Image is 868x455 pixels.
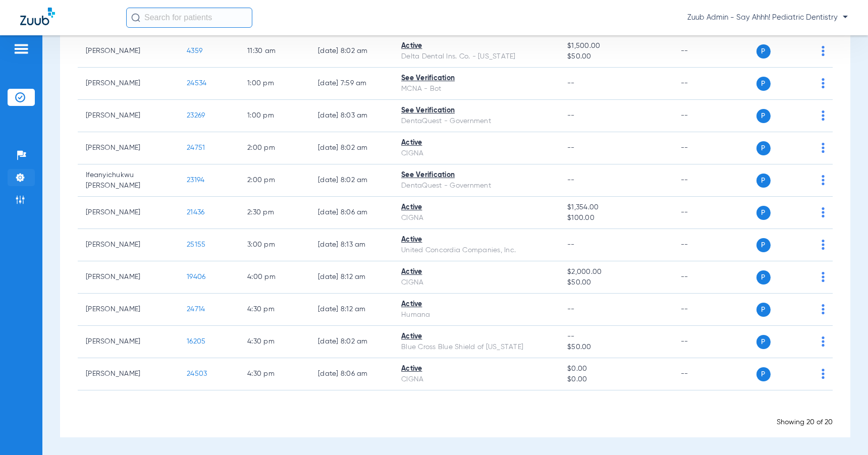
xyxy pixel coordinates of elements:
div: Active [401,331,551,342]
span: 23269 [187,112,205,119]
td: -- [673,164,741,197]
div: Active [401,364,551,374]
div: Active [401,235,551,245]
div: See Verification [401,105,551,116]
div: DentaQuest - Government [401,181,551,191]
div: DentaQuest - Government [401,116,551,127]
td: 4:00 PM [239,261,310,294]
td: 2:00 PM [239,164,310,197]
td: [DATE] 8:03 AM [310,100,393,132]
div: CIGNA [401,374,551,385]
span: 23194 [187,177,204,184]
td: [DATE] 8:02 AM [310,35,393,68]
td: 2:00 PM [239,132,310,164]
td: 1:00 PM [239,100,310,132]
div: CIGNA [401,277,551,288]
td: [PERSON_NAME] [78,358,179,390]
span: $2,000.00 [567,267,664,277]
span: P [756,270,771,285]
span: 24534 [187,80,206,87]
img: group-dot-blue.svg [822,304,825,314]
span: -- [567,331,664,342]
td: -- [673,261,741,294]
span: P [756,174,771,188]
td: 2:30 PM [239,197,310,229]
span: 19406 [187,273,205,280]
span: 21436 [187,209,204,216]
img: group-dot-blue.svg [822,110,825,121]
td: 11:30 AM [239,35,310,68]
div: MCNA - Bot [401,84,551,94]
span: -- [567,306,575,313]
td: [DATE] 8:06 AM [310,358,393,390]
td: 4:30 PM [239,326,310,358]
td: [DATE] 8:12 AM [310,294,393,326]
div: Active [401,41,551,51]
img: group-dot-blue.svg [822,175,825,185]
span: P [756,238,771,252]
span: Zuub Admin - Say Ahhh! Pediatric Dentistry [687,13,848,23]
span: P [756,109,771,123]
td: [PERSON_NAME] [78,197,179,229]
div: Active [401,138,551,148]
span: P [756,206,771,220]
div: Delta Dental Ins. Co. - [US_STATE] [401,51,551,62]
div: Humana [401,310,551,320]
span: P [756,44,771,59]
td: -- [673,197,741,229]
span: -- [567,177,575,184]
img: group-dot-blue.svg [822,336,825,347]
td: [DATE] 8:02 AM [310,326,393,358]
div: United Concordia Companies, Inc. [401,245,551,256]
div: Active [401,299,551,310]
td: 3:00 PM [239,229,310,261]
td: -- [673,68,741,100]
span: $0.00 [567,364,664,374]
td: -- [673,294,741,326]
img: Zuub Logo [20,8,55,25]
img: group-dot-blue.svg [822,369,825,379]
td: [PERSON_NAME] [78,35,179,68]
span: -- [567,80,575,87]
span: P [756,367,771,381]
div: Active [401,267,551,277]
div: See Verification [401,73,551,84]
div: CIGNA [401,213,551,223]
span: -- [567,241,575,248]
img: group-dot-blue.svg [822,143,825,153]
span: Showing 20 of 20 [777,419,833,426]
td: 1:00 PM [239,68,310,100]
div: Active [401,202,551,213]
img: group-dot-blue.svg [822,78,825,88]
span: $50.00 [567,277,664,288]
td: 4:30 PM [239,294,310,326]
span: $1,500.00 [567,41,664,51]
iframe: Chat Widget [818,407,868,455]
td: -- [673,326,741,358]
input: Search for patients [126,8,252,28]
td: Ifeanyichukwu [PERSON_NAME] [78,164,179,197]
span: 4359 [187,47,202,54]
span: $1,354.00 [567,202,664,213]
td: [PERSON_NAME] [78,326,179,358]
td: [PERSON_NAME] [78,68,179,100]
td: -- [673,35,741,68]
td: -- [673,100,741,132]
td: [DATE] 8:12 AM [310,261,393,294]
span: -- [567,144,575,151]
span: P [756,303,771,317]
td: [PERSON_NAME] [78,294,179,326]
img: group-dot-blue.svg [822,272,825,282]
span: -- [567,112,575,119]
span: $100.00 [567,213,664,223]
img: group-dot-blue.svg [822,46,825,56]
div: Blue Cross Blue Shield of [US_STATE] [401,342,551,353]
span: $0.00 [567,374,664,385]
img: group-dot-blue.svg [822,240,825,250]
span: P [756,141,771,155]
td: [PERSON_NAME] [78,132,179,164]
td: [DATE] 8:13 AM [310,229,393,261]
span: 24503 [187,370,207,377]
td: [DATE] 7:59 AM [310,68,393,100]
